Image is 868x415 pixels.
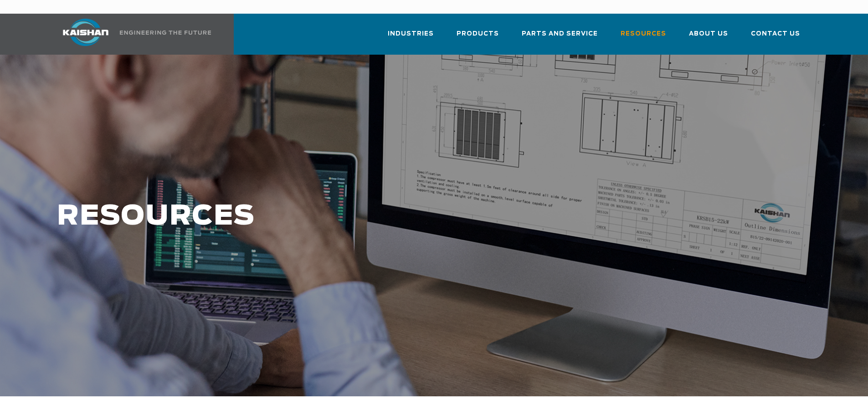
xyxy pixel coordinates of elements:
span: Resources [621,29,666,39]
img: kaishan logo [51,19,120,46]
a: Kaishan USA [51,14,213,55]
a: Parts and Service [522,22,598,53]
span: Parts and Service [522,29,598,39]
a: Industries [388,22,434,53]
span: Industries [388,29,434,39]
a: Contact Us [751,22,800,53]
a: Products [457,22,499,53]
h1: RESOURCES [57,201,684,232]
a: About Us [689,22,728,53]
img: Engineering the future [120,31,211,35]
span: About Us [689,29,728,39]
span: Products [457,29,499,39]
span: Contact Us [751,29,800,39]
a: Resources [621,22,666,53]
